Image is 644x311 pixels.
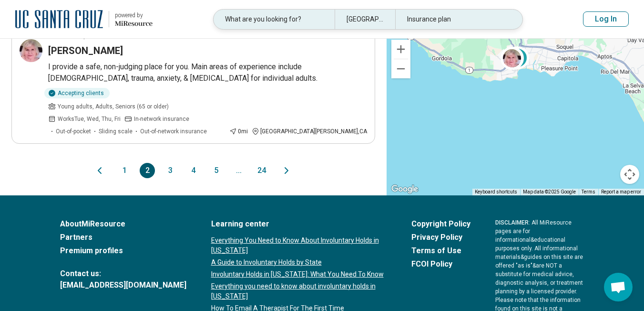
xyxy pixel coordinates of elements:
p: I provide a safe, non-judging place for you. Main areas of experience include [DEMOGRAPHIC_DATA],... [48,61,367,84]
h3: [PERSON_NAME] [48,44,123,57]
div: [GEOGRAPHIC_DATA][PERSON_NAME] , CA [252,127,367,136]
span: In-network insurance [134,115,189,123]
a: Partners [60,232,186,243]
a: [EMAIL_ADDRESS][DOMAIN_NAME] [60,279,186,291]
button: Map camera controls [620,165,639,184]
a: Everything you need to know about involuntary holds in [US_STATE] [211,281,387,301]
button: 24 [254,163,269,178]
div: 0 mi [229,127,248,136]
a: Premium profiles [60,245,186,257]
a: FCOI Policy [411,258,470,270]
button: 5 [208,163,224,178]
div: Insurance plan [395,10,516,29]
div: 8 [506,46,529,69]
div: Accepting clients [44,88,110,98]
span: DISCLAIMER [495,219,529,226]
a: Copyright Policy [411,218,470,230]
span: Out-of-network insurance [140,127,207,136]
a: Everything You Need to Know About Involuntary Holds in [US_STATE] [211,236,387,256]
div: What are you looking for? [214,10,335,29]
button: 2 [140,163,155,178]
a: Open this area in Google Maps (opens a new window) [389,183,420,195]
a: A Guide to Involuntary Holds by State [211,257,387,268]
span: ... [231,163,246,178]
span: Sliding scale [99,127,133,136]
button: 4 [185,163,201,178]
img: Google [389,183,420,195]
span: Out-of-pocket [56,127,91,136]
button: Keyboard shortcuts [475,189,517,195]
a: Involuntary Holds in [US_STATE]: What You Need To Know [211,269,387,279]
button: 3 [163,163,178,178]
a: Privacy Policy [411,232,470,243]
a: AboutMiResource [60,218,186,230]
button: Next page [281,163,292,178]
div: powered by [115,11,153,20]
img: University of California at Santa Cruz [15,8,103,31]
span: Works Tue, Wed, Thu, Fri [58,115,121,123]
a: Terms of Use [411,245,470,257]
a: Report a map error [601,189,641,194]
a: University of California at Santa Cruzpowered by [15,8,153,31]
a: Learning center [211,218,387,230]
button: 1 [117,163,132,178]
a: Terms (opens in new tab) [582,189,595,194]
span: Young adults, Adults, Seniors (65 or older) [58,102,169,111]
button: Zoom in [391,40,410,59]
div: [GEOGRAPHIC_DATA], [GEOGRAPHIC_DATA] [335,10,395,29]
button: Zoom out [391,59,410,78]
a: Open chat [604,273,633,301]
button: Log In [583,11,629,27]
button: Previous page [94,163,105,178]
span: Contact us: [60,268,186,279]
span: Map data ©2025 Google [523,189,576,194]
